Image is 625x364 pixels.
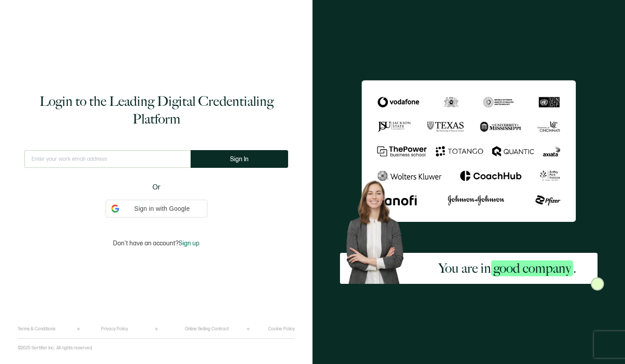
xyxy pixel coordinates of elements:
h1: Login to the Leading Digital Credentialing Platform [24,93,288,128]
img: Sertifier Login - You are in <span class="strong-h">good company</span>. [362,80,576,221]
a: Privacy Policy [101,326,128,332]
div: Sign in with Google [105,200,207,217]
p: ©2025 Sertifier Inc.. All rights reserved. [18,345,93,351]
a: Terms & Conditions [18,326,55,332]
span: Or [152,182,160,193]
span: Sign in with Google [123,204,202,213]
p: Don't have an account? [113,240,199,247]
span: Sign up [179,240,199,247]
a: Cookie Policy [268,326,295,332]
span: good company [491,260,573,276]
img: Sertifier Login [591,277,604,290]
button: Sign In [191,150,288,168]
span: Sign In [230,156,249,163]
h2: You are in . [438,259,576,277]
img: Sertifier Login - You are in <span class="strong-h">good company</span>. Hero [340,175,417,284]
input: Enter your work email address [24,150,191,168]
a: Online Selling Contract [185,326,229,332]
